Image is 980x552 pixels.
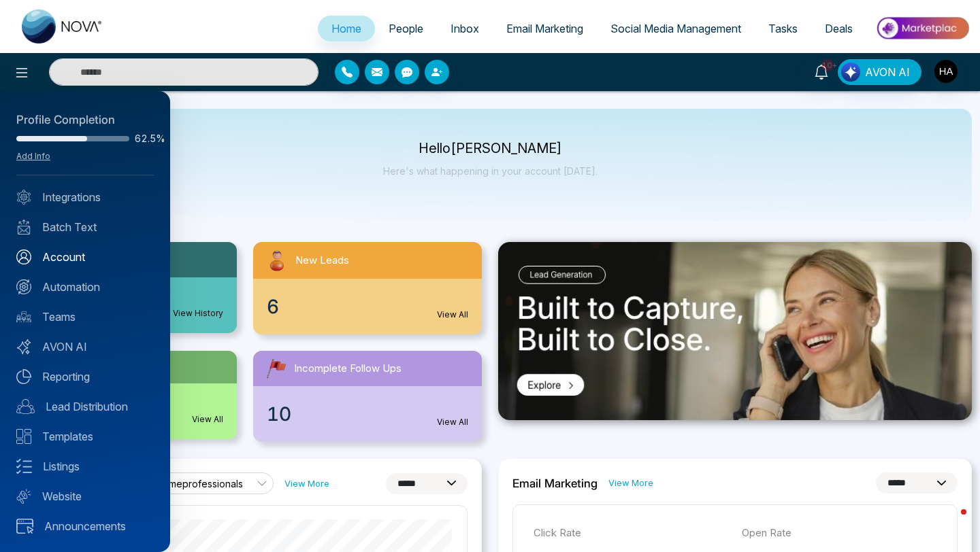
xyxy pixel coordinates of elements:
[16,249,154,265] a: Account
[16,279,31,294] img: Automation.svg
[16,518,154,534] a: Announcements
[16,398,154,415] a: Lead Distribution
[16,429,31,444] img: Templates.svg
[16,489,31,504] img: Website.svg
[16,190,31,205] img: Integrated.svg
[16,459,32,474] img: Listings.svg
[16,368,154,385] a: Reporting
[135,134,154,143] span: 62.5%
[16,369,31,384] img: Reporting.svg
[16,279,154,295] a: Automation
[16,151,50,161] a: Add Info
[934,506,966,538] iframe: Intercom live chat
[16,220,31,235] img: batch_text_white.png
[16,428,154,445] a: Templates
[16,309,31,324] img: team.svg
[16,111,154,129] div: Profile Completion
[16,488,154,504] a: Website
[16,458,154,475] a: Listings
[16,339,31,354] img: Avon-AI.svg
[16,309,154,325] a: Teams
[16,189,154,205] a: Integrations
[16,219,154,235] a: Batch Text
[16,249,31,264] img: Account.svg
[16,519,33,534] img: announcements.svg
[16,339,154,355] a: AVON AI
[16,399,35,414] img: Lead-dist.svg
